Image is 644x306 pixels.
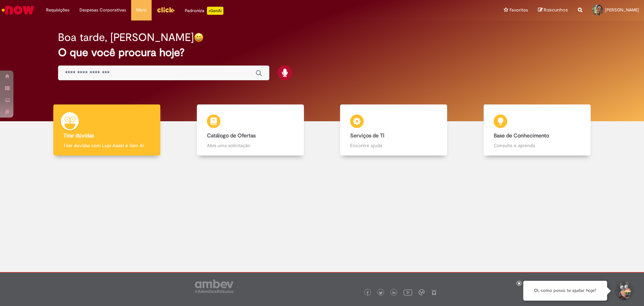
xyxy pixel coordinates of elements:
img: logo_footer_twitter.png [379,291,382,295]
span: More [136,7,147,13]
span: Favoritos [509,7,528,13]
a: Rascunhos [538,7,568,13]
b: Serviços de TI [350,132,384,139]
a: Base de Conhecimento Consulte e aprenda [466,104,609,156]
a: Serviços de TI Encontre ajuda [322,104,466,156]
img: logo_footer_ambev_rotulo_gray.png [195,279,233,293]
span: [PERSON_NAME] [605,7,639,13]
img: click_logo_yellow_360x200.png [157,5,175,15]
h2: Boa tarde, [PERSON_NAME] [58,32,194,43]
b: Catálogo de Ofertas [207,132,256,139]
p: +GenAi [207,7,223,15]
img: logo_footer_naosei.png [431,289,437,295]
div: Padroniza [185,7,223,15]
p: Encontre ajuda [350,142,437,149]
img: logo_footer_workplace.png [419,289,425,295]
img: logo_footer_facebook.png [366,291,369,295]
p: Consulte e aprenda [494,142,581,149]
h2: O que você procura hoje? [58,47,586,58]
span: Requisições [46,7,69,13]
p: Abra uma solicitação [207,142,294,149]
span: Despesas Corporativas [79,7,126,13]
div: Oi, como posso te ajudar hoje? [523,281,607,301]
img: happy-face.png [194,33,204,42]
img: logo_footer_linkedin.png [392,291,396,295]
p: Tirar dúvidas com Lupi Assist e Gen Ai [63,142,150,149]
span: Rascunhos [544,7,568,13]
a: Tirar dúvidas Tirar dúvidas com Lupi Assist e Gen Ai [35,104,179,156]
a: Catálogo de Ofertas Abra uma solicitação [179,104,322,156]
b: Base de Conhecimento [494,132,549,139]
b: Tirar dúvidas [63,132,94,139]
img: logo_footer_youtube.png [404,288,412,297]
button: Iniciar Conversa de Suporte [614,281,634,301]
img: ServiceNow [1,3,35,17]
